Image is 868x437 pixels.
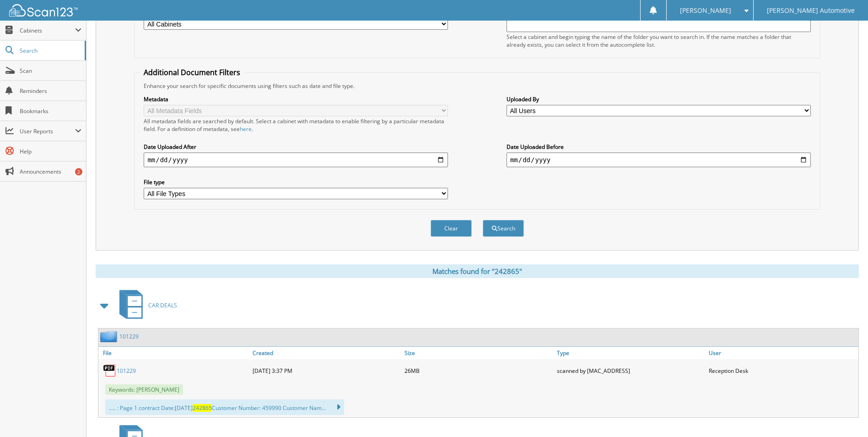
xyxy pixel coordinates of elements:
[240,125,252,133] a: here
[100,331,119,342] img: folder2.png
[144,143,448,151] label: Date Uploaded After
[114,287,177,323] a: CAR DEALS
[144,117,448,133] div: All metadata fields are searched by default. Select a cabinet with metadata to enable filtering b...
[144,95,448,103] label: Metadata
[193,404,212,412] span: 242865
[507,153,811,167] input: end
[767,8,855,13] span: [PERSON_NAME] Automotive
[148,301,177,309] span: CAR DEALS
[555,361,706,380] div: scanned by [MAC_ADDRESS]
[117,367,136,375] a: 101229
[139,67,245,77] legend: Additional Document Filters
[507,33,811,49] div: Select a cabinet and begin typing the name of the folder you want to search in. If the name match...
[119,333,139,340] a: 101229
[98,347,250,359] a: File
[20,168,81,175] span: Announcements
[706,361,858,380] div: Reception Desk
[680,8,731,13] span: [PERSON_NAME]
[20,127,75,135] span: User Reports
[105,384,183,395] span: Keywords: [PERSON_NAME]
[402,347,554,359] a: Size
[139,82,815,90] div: Enhance your search for specific documents using filters such as date and file type.
[20,47,80,55] span: Search
[20,67,81,75] span: Scan
[483,220,524,237] button: Search
[555,347,706,359] a: Type
[75,168,82,175] div: 2
[20,147,81,155] span: Help
[20,87,81,95] span: Reminders
[144,153,448,167] input: start
[20,107,81,115] span: Bookmarks
[507,143,811,151] label: Date Uploaded Before
[144,178,448,186] label: File type
[103,364,117,377] img: PDF.png
[96,264,859,278] div: Matches found for "242865"
[706,347,858,359] a: User
[250,361,402,380] div: [DATE] 3:37 PM
[9,4,78,16] img: scan123-logo-white.svg
[20,27,75,34] span: Cabinets
[250,347,402,359] a: Created
[105,399,344,415] div: ..... : Page 1 contract Date:[DATE] Customer Number: 459990 Customer Nam...
[507,95,811,103] label: Uploaded By
[431,220,472,237] button: Clear
[402,361,554,380] div: 26MB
